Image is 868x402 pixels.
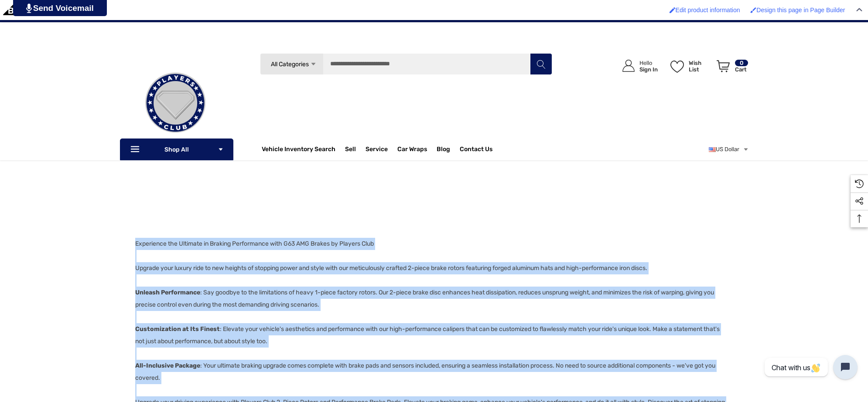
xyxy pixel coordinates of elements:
strong: Customization at Its Finest [135,325,220,333]
a: Car Wraps [397,141,437,158]
svg: Wish List [670,61,684,73]
a: Sign in [612,51,662,81]
p: Hello [639,60,658,66]
img: Players Club | Cars For Sale [132,59,219,146]
img: Enabled brush for page builder edit. [750,7,756,13]
svg: Top [851,214,868,223]
p: Cart [735,66,748,73]
span: Design this page in Page Builder [756,7,845,14]
p: 0 [735,60,748,66]
p: Sign In [639,66,658,73]
img: PjwhLS0gR2VuZXJhdG9yOiBHcmF2aXQuaW8gLS0+PHN2ZyB4bWxucz0iaHR0cDovL3d3dy53My5vcmcvMjAwMC9zdmciIHhtb... [26,3,32,13]
img: Enabled brush for product edit [670,7,676,13]
iframe: YouTube video player [309,97,554,234]
a: Wish List Wish List [666,51,713,81]
span: Sell [345,145,356,155]
a: Blog [437,145,450,155]
span: All Categories [271,61,309,68]
a: Service [366,145,388,155]
a: Vehicle Inventory Search [262,145,335,155]
span: Edit product information [676,7,740,14]
a: Contact Us [460,145,492,155]
button: Search [530,53,552,75]
p: Wish List [689,60,712,73]
svg: Icon User Account [622,60,635,72]
svg: Social Media [855,197,864,206]
svg: Icon Line [130,145,143,155]
svg: Review Your Cart [717,60,730,72]
img: Close Admin Bar [856,8,862,12]
strong: Unleash Performance [135,289,200,296]
svg: Recently Viewed [855,179,864,188]
p: Shop All [120,139,233,160]
span: Car Wraps [397,145,427,155]
a: Enabled brush for page builder edit. Design this page in Page Builder [746,2,849,18]
a: USD [709,141,749,158]
a: Enabled brush for product edit Edit product information [665,2,745,18]
strong: All-Inclusive Package [135,362,200,369]
svg: Icon Arrow Down [310,61,317,68]
a: All Categories Icon Arrow Down Icon Arrow Up [260,53,323,75]
a: Cart with 0 items [713,51,749,85]
a: Sell [345,141,366,158]
svg: Icon Arrow Down [218,146,224,152]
